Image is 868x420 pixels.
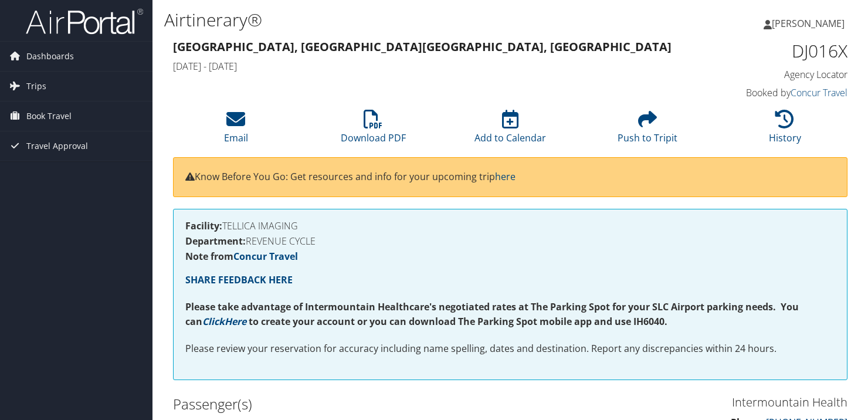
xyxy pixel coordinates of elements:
[772,17,845,30] span: [PERSON_NAME]
[26,131,88,161] span: Travel Approval
[185,341,835,357] p: Please review your reservation for accuracy including name spelling, dates and destination. Repor...
[224,116,248,144] a: Email
[692,39,847,63] h1: DJ016X
[769,116,801,144] a: History
[185,236,835,246] h4: REVENUE CYCLE
[185,221,835,231] h4: TELLICA IMAGING
[791,86,847,99] a: Concur Travel
[764,6,856,41] a: [PERSON_NAME]
[26,101,72,131] span: Book Travel
[185,219,222,232] strong: Facility:
[173,394,501,414] h2: Passenger(s)
[474,116,546,144] a: Add to Calendar
[341,116,406,144] a: Download PDF
[519,394,847,411] h3: Intermountain Health
[185,273,293,286] a: SHARE FEEDBACK HERE
[185,250,298,263] strong: Note from
[692,86,847,99] h4: Booked by
[185,170,835,185] p: Know Before You Go: Get resources and info for your upcoming trip
[225,315,246,328] a: Here
[692,68,847,81] h4: Agency Locator
[164,8,626,32] h1: Airtinerary®
[249,315,667,328] strong: to create your account or you can download The Parking Spot mobile app and use IH6040.
[26,8,143,35] img: airportal-logo.png
[173,39,672,55] strong: [GEOGRAPHIC_DATA], [GEOGRAPHIC_DATA] [GEOGRAPHIC_DATA], [GEOGRAPHIC_DATA]
[202,315,225,328] a: Click
[26,42,74,71] span: Dashboards
[233,250,298,263] a: Concur Travel
[495,170,516,183] a: here
[185,235,246,248] strong: Department:
[185,300,799,328] strong: Please take advantage of Intermountain Healthcare's negotiated rates at The Parking Spot for your...
[618,116,677,144] a: Push to Tripit
[26,72,46,101] span: Trips
[173,60,674,73] h4: [DATE] - [DATE]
